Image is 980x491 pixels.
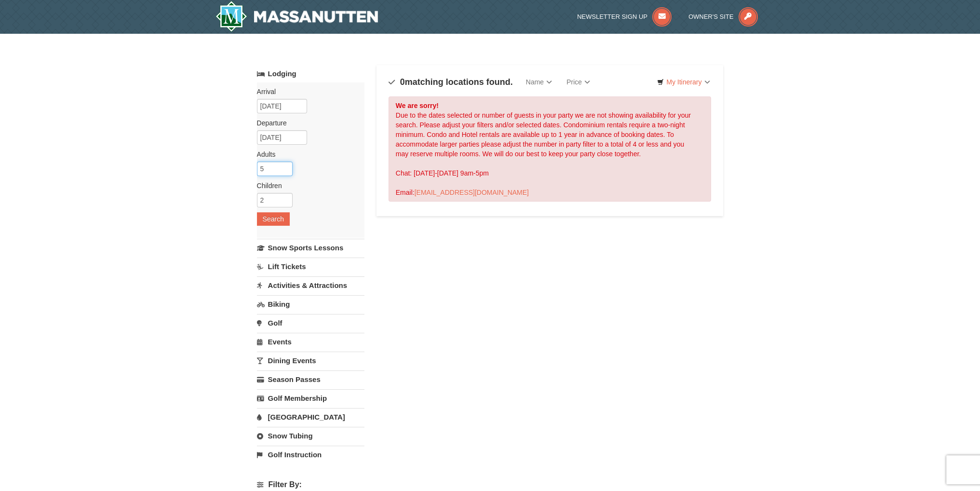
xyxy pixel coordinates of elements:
[257,258,364,275] a: Lift Tickets
[257,370,364,388] a: Season Passes
[688,13,758,20] a: Owner's Site
[577,13,647,20] span: Newsletter Sign Up
[257,118,357,128] label: Departure
[257,87,357,96] label: Arrival
[389,96,712,202] div: Due to the dates selected or number of guests in your party we are not showing availability for y...
[257,181,357,191] label: Children
[577,13,671,20] a: Newsletter Sign Up
[651,75,716,89] a: My Itinerary
[257,212,290,226] button: Search
[215,1,378,32] img: Massanutten Resort Logo
[257,352,364,369] a: Dining Events
[257,333,364,351] a: Events
[257,276,364,294] a: Activities & Attractions
[400,77,405,87] span: 0
[257,446,364,464] a: Golf Instruction
[257,295,364,313] a: Biking
[257,408,364,426] a: [GEOGRAPHIC_DATA]
[519,72,559,92] a: Name
[688,13,734,20] span: Owner's Site
[415,189,529,196] a: [EMAIL_ADDRESS][DOMAIN_NAME]
[257,389,364,407] a: Golf Membership
[257,314,364,332] a: Golf
[559,72,597,92] a: Price
[215,1,378,32] a: Massanutten Resort
[257,239,364,257] a: Snow Sports Lessons
[257,427,364,445] a: Snow Tubing
[257,150,357,159] label: Adults
[396,102,439,109] strong: We are sorry!
[257,65,364,82] a: Lodging
[257,480,364,489] h4: Filter By:
[389,77,513,87] h4: matching locations found.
